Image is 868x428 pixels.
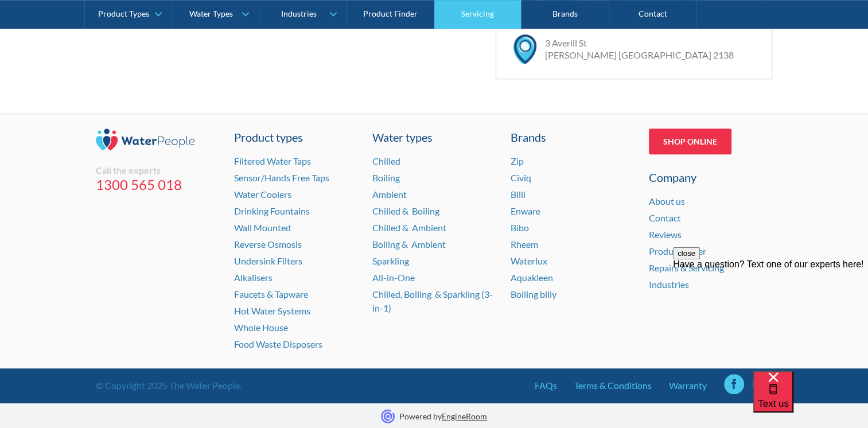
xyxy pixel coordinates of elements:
a: Waterlux [511,255,547,266]
a: Water Coolers [234,189,291,200]
a: Filtered Water Taps [234,155,311,166]
a: Billi [511,189,526,200]
a: Shop Online [649,129,731,154]
a: Hot Water Systems [234,305,310,316]
a: Sparkling [372,255,409,266]
a: Boiling & Ambient [372,239,446,250]
a: Aquakleen [511,272,553,283]
div: Water Types [189,9,233,19]
div: © Copyright 2025 The Water People. [96,379,242,392]
a: Chilled [372,155,400,166]
div: Industries [281,9,316,19]
img: map marker icon [513,34,536,64]
a: Enware [511,205,540,216]
a: Alkalisers [234,272,273,283]
a: 1300 565 018 [96,176,220,193]
a: Reviews [649,229,682,240]
div: Brands [511,129,635,146]
iframe: podium webchat widget bubble [753,371,868,428]
a: FAQs [535,379,557,392]
a: EngineRoom [442,411,487,421]
a: Drinking Fountains [234,205,310,216]
a: Chilled & Ambient [372,222,446,233]
a: All-in-One [372,272,415,283]
a: Industries [649,279,689,290]
a: Wall Mounted [234,222,291,233]
a: Chilled, Boiling & Sparkling (3-in-1) [372,289,493,313]
a: Reverse Osmosis [234,239,302,250]
a: 3 Averill St[PERSON_NAME] [GEOGRAPHIC_DATA] 2138 [545,37,734,60]
a: Ambient [372,189,407,200]
a: Warranty [669,379,707,392]
a: Whole House [234,322,288,333]
a: Boiling billy [511,289,556,299]
a: Food Waste Disposers [234,338,322,349]
a: Sensor/Hands Free Taps [234,172,329,183]
div: Product Types [98,9,149,19]
a: Rheem [511,239,538,250]
a: Bibo [511,222,529,233]
a: Contact [649,212,681,223]
iframe: podium webchat widget prompt [673,247,868,385]
a: Terms & Conditions [574,379,652,392]
a: Faucets & Tapware [234,289,308,299]
a: Product types [234,129,358,146]
a: About us [649,196,685,207]
a: Product finder [649,246,706,256]
div: Call the experts [96,165,220,176]
a: Chilled & Boiling [372,205,439,216]
a: Repairs & Servicing [649,262,724,273]
div: Company [649,169,773,186]
a: Boiling [372,172,400,183]
a: Civiq [511,172,531,183]
a: Water types [372,129,496,146]
p: Powered by [399,410,487,422]
a: Zip [511,155,524,166]
a: Undersink Filters [234,255,302,266]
